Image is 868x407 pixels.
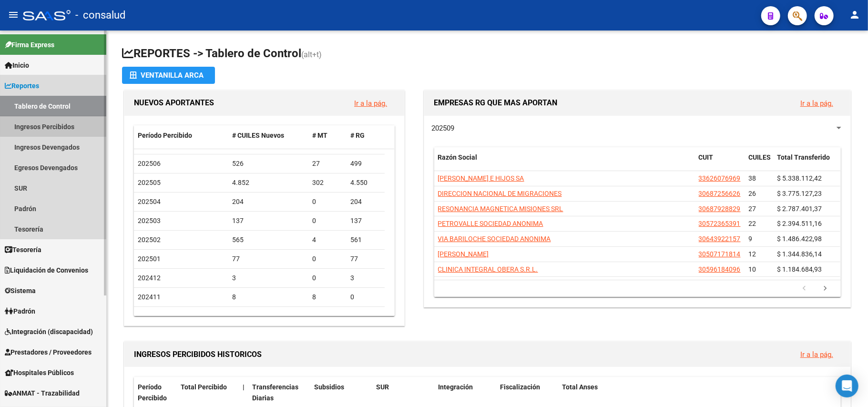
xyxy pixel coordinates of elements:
div: 204 [232,196,305,207]
datatable-header-cell: # MT [308,125,347,146]
span: SUR [376,383,389,391]
div: 3 [232,273,305,284]
span: NUEVOS APORTANTES [134,98,214,107]
h1: REPORTES -> Tablero de Control [122,46,853,62]
div: 0 [312,254,343,265]
span: 30687256626 [699,190,741,197]
a: go to next page [817,284,835,294]
div: 8 [312,292,343,303]
span: Integración [438,383,473,391]
span: 27 [749,205,756,213]
span: PETROVALLE SOCIEDAD ANONIMA [438,220,543,227]
span: 202411 [138,293,161,301]
span: Inicio [5,60,29,71]
span: Hospitales Públicos [5,367,74,378]
mat-icon: person [849,9,860,20]
span: 30596184096 [699,265,741,273]
span: 202506 [138,160,161,167]
div: 0 [312,273,343,284]
span: 26 [749,190,756,197]
datatable-header-cell: CUILES [745,147,774,179]
span: VIA BARILOCHE SOCIEDAD ANONIMA [438,235,551,243]
span: Tesorería [5,244,41,255]
div: 4.852 [232,177,305,188]
span: $ 5.338.112,42 [777,174,822,182]
a: Ir a la pág. [800,350,833,359]
span: # MT [312,132,327,139]
button: Ir a la pág. [347,94,395,112]
span: 202505 [138,179,161,186]
div: 27 [312,158,343,169]
span: 202504 [138,198,161,205]
span: CUIT [699,153,714,161]
div: 302 [312,177,343,188]
span: Prestadores / Proveedores [5,347,92,357]
div: 137 [232,215,305,226]
div: Open Intercom Messenger [836,375,858,397]
span: 202502 [138,236,161,244]
span: DIRECCION NACIONAL DE MIGRACIONES [438,190,562,197]
span: Total Anses [562,383,598,391]
span: [PERSON_NAME] E HIJOS SA [438,174,524,182]
span: (alt+t) [301,50,322,59]
button: Ir a la pág. [793,346,841,363]
span: $ 1.486.422,98 [777,235,822,243]
span: $ 3.775.127,23 [777,190,822,197]
datatable-header-cell: # CUILES Nuevos [228,125,308,146]
span: 22 [749,220,756,227]
div: Ventanilla ARCA [130,67,207,84]
span: EMPRESAS RG QUE MAS APORTAN [434,98,557,107]
span: 202412 [138,274,161,282]
span: 202501 [138,255,161,263]
span: Transferencias Diarias [252,383,298,402]
span: Padrón [5,306,35,316]
span: Total Transferido [777,153,830,161]
datatable-header-cell: Período Percibido [134,125,228,146]
div: 77 [350,254,381,265]
span: Integración (discapacidad) [5,326,93,337]
span: 30572365391 [699,220,741,227]
span: Firma Express [5,40,54,50]
span: Reportes [5,81,39,91]
div: 8 [232,292,305,303]
span: 30643922157 [699,235,741,243]
div: 0 [350,292,381,303]
datatable-header-cell: Razón Social [434,147,695,179]
span: CUILES [749,153,771,161]
a: go to previous page [796,284,814,294]
div: 565 [232,234,305,245]
span: $ 2.787.401,37 [777,205,822,213]
span: # RG [350,132,365,139]
span: Subsidios [314,383,344,391]
button: Ventanilla ARCA [122,67,215,84]
span: # CUILES Nuevos [232,132,284,139]
div: 204 [350,196,381,207]
span: RESONANCIA MAGNETICA MISIONES SRL [438,205,563,213]
span: Período Percibido [138,132,192,139]
span: Período Percibido [138,383,167,402]
datatable-header-cell: Total Transferido [774,147,840,179]
div: 3 [350,273,381,284]
span: 10 [749,265,756,273]
span: 30507171814 [699,250,741,258]
span: Sistema [5,285,36,296]
span: [PERSON_NAME] [438,250,489,258]
span: $ 1.344.836,14 [777,250,822,258]
span: 33626076969 [699,174,741,182]
span: 202503 [138,217,161,224]
span: 12 [749,250,756,258]
datatable-header-cell: # RG [347,125,385,146]
div: 77 [232,254,305,265]
div: 499 [350,158,381,169]
span: ANMAT - Trazabilidad [5,388,80,398]
div: 4 [312,234,343,245]
span: Fiscalización [500,383,540,391]
span: - consalud [75,5,125,26]
span: 202509 [431,124,454,132]
span: CLINICA INTEGRAL OBERA S.R.L. [438,265,538,273]
span: 9 [749,235,753,243]
span: Total Percibido [181,383,227,391]
div: 0 [312,196,343,207]
span: 30687928829 [699,205,741,213]
span: $ 1.184.684,93 [777,265,822,273]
